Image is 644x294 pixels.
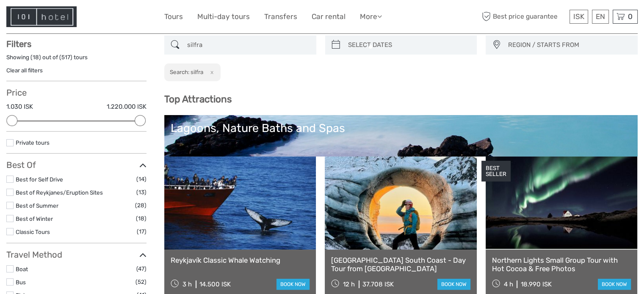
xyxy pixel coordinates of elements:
[16,176,63,183] a: Best for Self Drive
[184,38,312,52] input: SEARCH
[135,201,146,210] span: (28)
[164,93,232,105] b: Top Attractions
[16,189,103,196] a: Best of Reykjanes/Eruption Sites
[16,139,50,146] a: Private tours
[33,53,39,61] label: 18
[481,161,511,182] div: BEST SELLER
[331,256,470,273] a: [GEOGRAPHIC_DATA] South Coast - Day Tour from [GEOGRAPHIC_DATA]
[627,12,634,21] span: 0
[135,277,146,287] span: (52)
[164,11,183,23] a: Tours
[205,68,216,77] button: x
[16,202,58,209] a: Best of Summer
[12,15,96,22] p: We're away right now. Please check back later!
[171,121,631,181] a: Lagoons, Nature Baths and Spas
[264,11,297,23] a: Transfers
[136,174,146,184] span: (14)
[6,67,43,74] a: Clear all filters
[171,256,310,264] a: Reykjavík Classic Whale Watching
[503,280,513,288] span: 4 h
[573,12,584,21] span: ISK
[362,280,394,288] div: 37.708 ISK
[492,256,631,273] a: Northern Lights Small Group Tour with Hot Cocoa & Free Photos
[598,279,631,290] a: book now
[107,102,146,111] label: 1.220.000 ISK
[6,160,146,170] h3: Best Of
[6,39,31,49] strong: Filters
[480,10,567,24] span: Best price guarantee
[312,11,345,23] a: Car rental
[16,228,50,235] a: Classic Tours
[16,215,53,222] a: Best of Winter
[182,280,192,288] span: 3 h
[6,88,146,98] h3: Price
[136,264,146,274] span: (47)
[504,38,633,52] button: REGION / STARTS FROM
[360,11,382,23] a: More
[6,6,77,27] img: Hotel Information
[199,280,231,288] div: 14.500 ISK
[137,227,146,236] span: (17)
[136,187,146,197] span: (13)
[6,102,33,111] label: 1.030 ISK
[136,214,146,223] span: (18)
[197,11,250,23] a: Multi-day tours
[6,250,146,260] h3: Travel Method
[97,13,108,23] button: Open LiveChat chat widget
[520,280,551,288] div: 18.990 ISK
[61,53,70,61] label: 517
[171,121,631,135] div: Lagoons, Nature Baths and Spas
[343,280,355,288] span: 12 h
[592,10,609,24] div: EN
[345,38,473,52] input: SELECT DATES
[16,266,28,272] a: Boat
[437,279,470,290] a: book now
[276,279,310,290] a: book now
[16,279,26,286] a: Bus
[170,69,203,75] h2: Search: silfra
[6,53,146,66] div: Showing ( ) out of ( ) tours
